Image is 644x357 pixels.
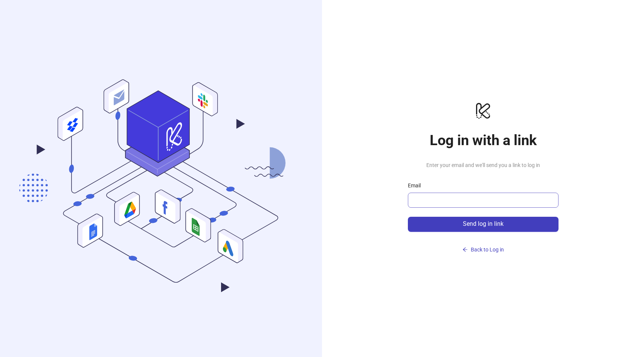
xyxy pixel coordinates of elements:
[408,132,559,149] h1: Log in with a link
[462,247,468,252] span: arrow-left
[408,181,426,190] label: Email
[412,196,552,205] input: Email
[408,244,559,256] button: Back to Log in
[408,232,559,256] a: Back to Log in
[408,161,559,169] span: Enter your email and we'll send you a link to log in
[408,217,559,232] button: Send log in link
[463,221,504,227] span: Send log in link
[471,247,504,253] span: Back to Log in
